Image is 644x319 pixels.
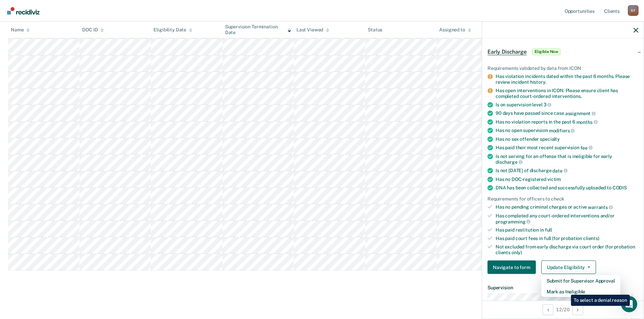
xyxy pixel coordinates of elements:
[487,261,536,274] button: Navigate to form
[545,227,552,233] span: full
[496,167,638,174] div: Is not [DATE] of discharge
[368,27,382,33] div: Status
[549,128,575,133] span: modifiers
[541,286,620,297] button: Mark as Ineligible
[496,219,530,224] span: programming
[621,296,637,312] iframe: Intercom live chat
[487,261,539,274] a: Navigate to form link
[543,304,553,315] button: Previous Opportunity
[565,110,596,116] span: assignment
[496,185,638,190] div: DNA has been collected and successfully uploaded to
[628,5,639,16] button: Profile dropdown button
[588,205,613,210] span: warrants
[496,74,638,85] div: Has violation incidents dated within the past 6 months. Please review incident history.
[153,27,192,33] div: Eligibility Date
[628,5,639,16] div: S F
[547,176,561,182] span: victim
[496,236,638,241] div: Has paid court fees in full (for probation
[487,285,638,291] dt: Supervision
[552,168,567,173] span: date
[496,119,638,125] div: Has no violation reports in the past 6
[583,236,599,241] span: clients)
[496,176,638,182] div: Has no DOC-registered
[544,102,552,107] span: 3
[496,153,638,165] div: Is not serving for an offense that is ineligible for early
[496,227,638,233] div: Has paid restitution in
[496,159,523,165] span: discharge
[482,41,644,62] div: Early DischargeEligible Now
[487,48,527,55] span: Early Discharge
[496,87,638,99] div: Has open interventions in ICON. Please ensure client has completed court-ordered interventions.
[613,185,627,190] span: CODIS
[296,27,329,33] div: Last Viewed
[496,213,638,224] div: Has completed any court-ordered interventions and/or
[541,261,596,274] button: Update Eligibility
[7,7,40,15] img: Recidiviz
[576,119,598,125] span: months
[11,27,30,33] div: Name
[572,304,583,315] button: Next Opportunity
[496,102,638,108] div: Is on supervision level
[541,275,620,286] button: Submit for Supervisor Approval
[225,24,291,35] div: Supervision Termination Date
[496,144,638,151] div: Has paid their most recent supervision
[496,128,638,134] div: Has no open supervision
[496,110,638,116] div: 90 days have passed since case
[496,136,638,142] div: Has no sex offender
[540,136,560,141] span: specialty
[487,196,638,202] div: Requirements for officers to check
[82,27,104,33] div: DOC ID
[580,145,593,150] span: fee
[439,27,471,33] div: Assigned to
[482,300,644,318] div: 12 / 20
[496,244,638,255] div: Not excluded from early discharge via court order (for probation clients
[511,249,522,255] span: only)
[487,65,638,71] div: Requirements validated by data from ICON
[496,204,638,210] div: Has no pending criminal charges or active
[532,48,561,55] span: Eligible Now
